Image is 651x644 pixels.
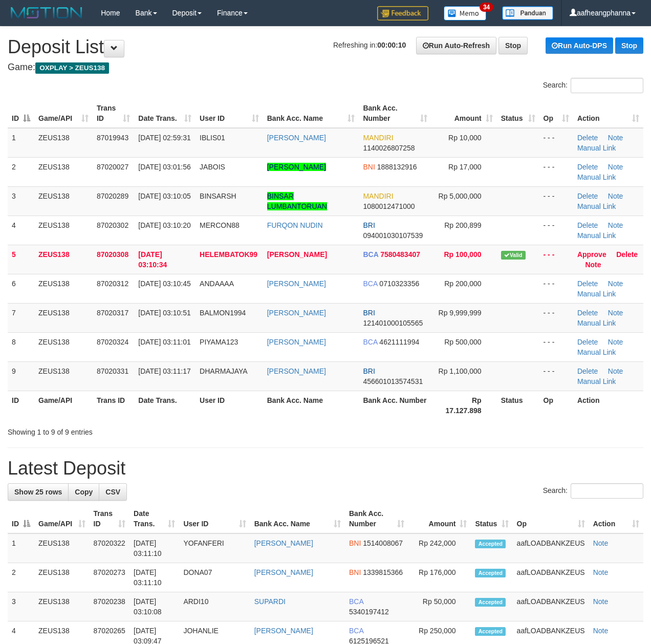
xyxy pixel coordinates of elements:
[8,592,34,621] td: 3
[35,62,109,74] span: OXPLAY > ZEUS138
[444,6,487,20] img: Button%20Memo.svg
[97,250,128,259] span: 87020308
[475,598,506,607] span: Accepted
[513,563,589,592] td: aafLOADBANKZEUS
[585,261,601,269] a: Note
[34,592,90,621] td: ZEUS138
[539,157,573,186] td: - - -
[577,250,606,259] a: Approve
[363,280,377,288] span: BCA
[497,391,539,420] th: Status
[539,303,573,332] td: - - -
[593,539,609,547] a: Note
[254,539,313,547] a: [PERSON_NAME]
[379,280,419,288] span: Copy 0710323356 to clipboard
[577,290,616,298] a: Manual Link
[497,99,539,128] th: Status: activate to sort column ascending
[363,367,375,375] span: BRI
[263,391,359,420] th: Bank Acc. Name
[439,192,482,200] span: Rp 5,000,000
[97,338,128,346] span: 87020324
[475,627,506,636] span: Accepted
[408,592,471,621] td: Rp 50,000
[34,245,93,274] td: ZEUS138
[200,163,225,171] span: JABOIS
[577,163,598,171] a: Delete
[196,99,263,128] th: User ID: activate to sort column ascending
[34,361,93,391] td: ZEUS138
[138,250,167,269] span: [DATE] 03:10:34
[448,134,482,142] span: Rp 10,000
[267,280,326,288] a: [PERSON_NAME]
[543,483,643,499] label: Search:
[577,173,616,181] a: Manual Link
[179,592,250,621] td: ARDI10
[97,192,128,200] span: 87020289
[571,78,643,93] input: Search:
[502,6,553,20] img: panduan.png
[608,280,623,288] a: Note
[8,423,264,437] div: Showing 1 to 9 of 9 entries
[134,99,196,128] th: Date Trans.: activate to sort column ascending
[97,221,128,229] span: 87020302
[267,221,323,229] a: FURQON NUDIN
[34,303,93,332] td: ZEUS138
[8,391,34,420] th: ID
[543,78,643,93] label: Search:
[34,332,93,361] td: ZEUS138
[363,377,423,385] span: Copy 456601013574531 to clipboard
[589,504,643,533] th: Action: activate to sort column ascending
[34,128,93,158] td: ZEUS138
[444,338,481,346] span: Rp 500,000
[254,627,313,635] a: [PERSON_NAME]
[345,504,408,533] th: Bank Acc. Number: activate to sort column ascending
[513,504,589,533] th: Op: activate to sort column ascending
[99,483,127,501] a: CSV
[448,163,482,171] span: Rp 17,000
[616,250,638,259] a: Delete
[439,309,482,317] span: Rp 9,999,999
[408,533,471,563] td: Rp 242,000
[8,99,34,128] th: ID: activate to sort column descending
[539,99,573,128] th: Op: activate to sort column ascending
[363,319,423,327] span: Copy 121401000105565 to clipboard
[138,280,190,288] span: [DATE] 03:10:45
[34,157,93,186] td: ZEUS138
[179,504,250,533] th: User ID: activate to sort column ascending
[93,391,134,420] th: Trans ID
[539,361,573,391] td: - - -
[200,309,246,317] span: BALMON1994
[475,569,506,577] span: Accepted
[363,309,375,317] span: BRI
[577,202,616,210] a: Manual Link
[138,309,190,317] span: [DATE] 03:10:51
[8,483,69,501] a: Show 25 rows
[363,221,375,229] span: BRI
[377,41,406,49] strong: 00:00:10
[8,62,643,73] h4: Game:
[8,458,643,479] h1: Latest Deposit
[444,221,481,229] span: Rp 200,899
[577,192,598,200] a: Delete
[129,504,179,533] th: Date Trans.: activate to sort column ascending
[179,563,250,592] td: DONA07
[480,3,493,12] span: 34
[254,597,286,606] a: SUPARDI
[200,221,240,229] span: MERCON88
[539,216,573,245] td: - - -
[8,128,34,158] td: 1
[138,163,190,171] span: [DATE] 03:01:56
[577,134,598,142] a: Delete
[363,192,393,200] span: MANDIRI
[138,367,190,375] span: [DATE] 03:11:17
[475,540,506,548] span: Accepted
[138,221,190,229] span: [DATE] 03:10:20
[363,202,415,210] span: Copy 1080012471000 to clipboard
[363,163,375,171] span: BNI
[97,367,128,375] span: 87020331
[200,192,236,200] span: BINSARSH
[129,563,179,592] td: [DATE] 03:11:10
[539,391,573,420] th: Op
[8,274,34,303] td: 6
[97,309,128,317] span: 87020317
